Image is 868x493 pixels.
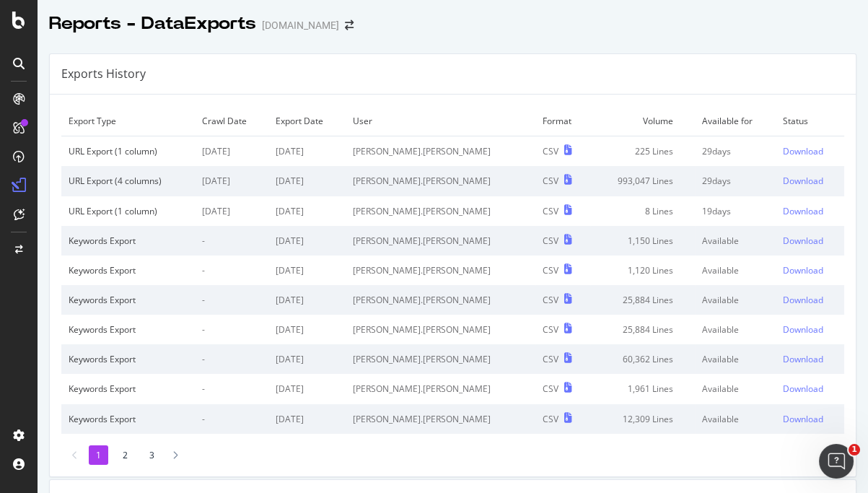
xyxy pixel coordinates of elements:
td: 1,150 Lines [590,226,696,256]
div: CSV [543,294,558,306]
a: Download [783,383,837,395]
div: CSV [543,353,558,365]
div: URL Export (1 column) [69,145,188,157]
td: [PERSON_NAME].[PERSON_NAME] [346,166,535,196]
td: [PERSON_NAME].[PERSON_NAME] [346,404,535,434]
td: 25,884 Lines [590,315,696,344]
div: CSV [543,383,558,395]
td: 1,120 Lines [590,256,696,285]
td: [PERSON_NAME].[PERSON_NAME] [346,285,535,315]
div: CSV [543,235,558,247]
div: Download [783,264,823,276]
div: Keywords Export [69,413,188,425]
div: Available [702,264,768,276]
div: Download [783,145,823,157]
li: 2 [115,445,135,465]
div: CSV [543,323,558,336]
div: Download [783,205,823,217]
div: Download [783,175,823,187]
a: Download [783,413,837,425]
div: Keywords Export [69,353,188,365]
td: Crawl Date [195,106,268,136]
a: Download [783,235,837,247]
td: [DATE] [268,344,346,374]
div: CSV [543,413,558,425]
a: Download [783,264,837,276]
div: Keywords Export [69,264,188,276]
td: User [346,106,535,136]
td: [PERSON_NAME].[PERSON_NAME] [346,256,535,285]
div: Download [783,413,823,425]
div: CSV [543,175,558,187]
div: Keywords Export [69,383,188,395]
td: [PERSON_NAME].[PERSON_NAME] [346,374,535,403]
span: 1 [849,444,860,455]
div: Download [783,353,823,365]
td: [PERSON_NAME].[PERSON_NAME] [346,226,535,256]
td: - [195,344,268,374]
td: 12,309 Lines [590,404,696,434]
td: [DATE] [268,404,346,434]
div: Reports - DataExports [49,12,256,36]
div: [DOMAIN_NAME] [262,18,339,32]
td: [DATE] [268,226,346,256]
div: URL Export (4 columns) [69,175,188,187]
div: Keywords Export [69,323,188,336]
td: 25,884 Lines [590,285,696,315]
td: 225 Lines [590,136,696,167]
td: [DATE] [268,136,346,167]
td: 1,961 Lines [590,374,696,403]
div: CSV [543,205,558,217]
td: Format [535,106,590,136]
td: - [195,404,268,434]
td: Export Type [61,106,195,136]
td: [DATE] [268,196,346,226]
td: 29 days [695,166,776,196]
div: Available [702,383,768,395]
div: Download [783,235,823,247]
div: Available [702,294,768,306]
td: - [195,374,268,403]
div: Available [702,353,768,365]
td: [DATE] [268,166,346,196]
a: Download [783,294,837,306]
td: [PERSON_NAME].[PERSON_NAME] [346,136,535,167]
td: [DATE] [268,374,346,403]
td: Available for [695,106,776,136]
td: [DATE] [195,196,268,226]
td: 29 days [695,136,776,167]
li: 1 [89,445,108,465]
div: Download [783,383,823,395]
td: - [195,256,268,285]
td: Export Date [268,106,346,136]
td: [PERSON_NAME].[PERSON_NAME] [346,344,535,374]
div: Available [702,413,768,425]
td: [DATE] [268,285,346,315]
td: [PERSON_NAME].[PERSON_NAME] [346,315,535,344]
div: arrow-right-arrow-left [345,20,354,30]
td: - [195,226,268,256]
a: Download [783,175,837,187]
li: 3 [142,445,162,465]
td: 19 days [695,196,776,226]
td: [PERSON_NAME].[PERSON_NAME] [346,196,535,226]
a: Download [783,205,837,217]
td: [DATE] [195,136,268,167]
td: [DATE] [268,256,346,285]
td: Status [776,106,844,136]
td: Volume [590,106,696,136]
td: - [195,315,268,344]
a: Download [783,323,837,336]
td: 993,047 Lines [590,166,696,196]
a: Download [783,353,837,365]
td: 8 Lines [590,196,696,226]
div: CSV [543,264,558,276]
div: Keywords Export [69,235,188,247]
div: Available [702,235,768,247]
div: Exports History [61,66,146,82]
td: [DATE] [268,315,346,344]
a: Download [783,145,837,157]
div: Download [783,294,823,306]
div: Download [783,323,823,336]
div: Keywords Export [69,294,188,306]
